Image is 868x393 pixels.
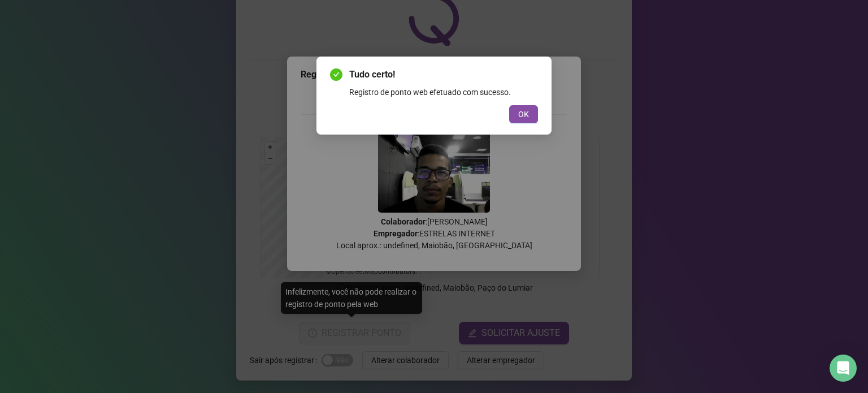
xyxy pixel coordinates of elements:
[349,68,538,81] span: Tudo certo!
[349,86,538,98] div: Registro de ponto web efetuado com sucesso.
[830,355,857,382] div: Open Intercom Messenger
[509,105,538,123] button: OK
[330,68,342,81] span: check-circle
[518,108,529,120] span: OK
